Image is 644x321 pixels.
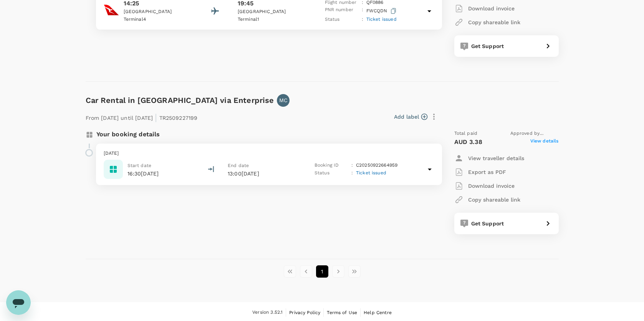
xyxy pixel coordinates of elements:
button: Copy shareable link [454,193,520,207]
p: Status [315,169,348,177]
p: : [362,6,363,16]
p: FWCQDN [366,6,398,16]
button: Add label [394,113,427,121]
p: : [351,169,353,177]
p: Booking ID [315,162,348,169]
span: Get Support [471,220,504,227]
p: PNR number [325,6,359,16]
p: : [362,16,363,23]
span: Approved by [510,130,559,137]
button: Export as PDF [454,165,506,179]
button: Download invoice [454,179,515,193]
p: Your booking details [96,130,160,139]
span: | [155,112,157,123]
p: Export as PDF [468,168,506,176]
span: Get Support [471,43,504,49]
p: Download invoice [468,5,515,12]
p: Terminal 4 [124,16,193,23]
span: Privacy Policy [289,310,320,315]
span: Ticket issued [356,170,386,175]
p: Copy shareable link [468,196,520,204]
span: Start date [127,163,152,168]
button: View traveller details [454,151,524,165]
span: Version 3.52.1 [252,309,283,316]
img: Qantas Airways [104,2,119,18]
p: 13:00[DATE] [228,170,301,177]
p: 16:30[DATE] [127,170,159,177]
p: C20250922664959 [356,162,397,169]
span: Ticket issued [366,17,397,22]
span: Terms of Use [327,310,357,315]
span: Total paid [454,130,478,137]
p: : [351,162,353,169]
a: Help Centre [364,308,392,317]
iframe: Button to launch messaging window [6,290,31,315]
p: [GEOGRAPHIC_DATA] [238,8,307,16]
p: Download invoice [468,182,515,190]
p: MC [279,96,288,104]
button: Download invoice [454,2,515,15]
button: Copy shareable link [454,15,520,29]
p: View traveller details [468,154,524,162]
p: Terminal 1 [238,16,307,23]
p: Copy shareable link [468,18,520,26]
p: [GEOGRAPHIC_DATA] [124,8,193,16]
span: View details [530,137,559,147]
span: End date [228,163,249,168]
button: page 1 [316,265,328,278]
p: Status [325,16,359,23]
p: AUD 3.38 [454,137,482,147]
p: From [DATE] until [DATE] TR2509227199 [86,110,198,124]
span: Help Centre [364,310,392,315]
a: Terms of Use [327,308,357,317]
a: Privacy Policy [289,308,320,317]
h6: Car Rental in [GEOGRAPHIC_DATA] via Enterprise [86,94,274,106]
nav: pagination navigation [282,265,363,278]
p: [DATE] [104,150,434,157]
